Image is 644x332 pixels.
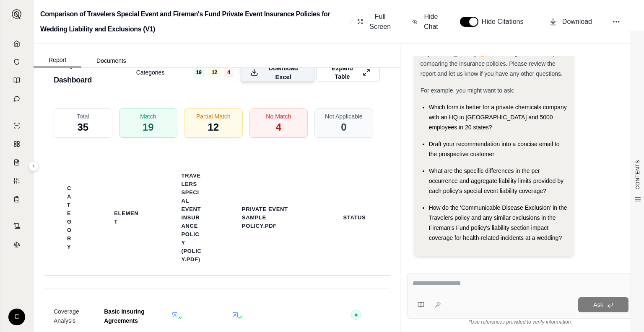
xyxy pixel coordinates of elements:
[143,121,154,134] span: 19
[208,121,219,134] span: 12
[368,12,392,32] span: Full Screen
[40,7,345,37] h2: Comparison of Travelers Special Event and Fireman's Fund Private Event Insurance Policies for Wed...
[5,218,28,234] a: Contract Analysis
[171,167,212,269] th: Travelers Special Event Insurance Policy (policy.pdf)
[429,204,567,241] span: How do the 'Communicable Disease Exclusion' in the Travelers policy and any similar exclusions in...
[57,179,84,256] th: Category
[5,136,28,152] a: Policy Comparisons
[5,191,28,208] a: Coverage Table
[409,8,443,35] button: Hide Chat
[316,63,380,82] button: Expand Table
[5,172,28,189] a: Custom Report
[333,208,376,227] th: Status
[562,17,592,27] span: Download
[545,13,595,30] button: Download
[232,200,312,235] th: Private Event Sample Policy.pdf
[422,12,440,32] span: Hide Chat
[29,161,39,171] button: Expand sidebar
[354,8,395,35] button: Full Screen
[5,154,28,171] a: Claim Coverage
[262,64,304,81] span: Download Excel
[104,308,144,324] strong: Basic Insuring Agreements
[104,204,151,231] th: Element
[193,67,205,77] span: 19
[407,319,634,325] div: *Use references provided to verify information.
[593,301,603,308] span: Ask
[140,112,156,121] span: Match
[224,67,234,77] span: 4
[54,57,131,88] h3: Comparison Dashboard
[421,50,563,77] span: Hi [PERSON_NAME] 👋 - We have generated a report comparing the insurance policies. Please review t...
[5,54,28,70] a: Documents Vault
[5,117,28,134] a: Single Policy
[578,297,628,312] button: Ask
[5,72,28,89] a: Prompt Library
[5,90,28,107] a: Chat
[241,63,314,82] button: Download Excel
[266,112,291,121] span: No Match
[8,6,25,23] button: Expand sidebar
[351,310,361,323] button: ●
[5,35,28,52] a: Home
[325,112,363,121] span: Not Applicable
[77,121,88,134] span: 35
[81,54,141,67] button: Documents
[131,64,239,81] button: Categories19124
[8,309,25,325] div: C
[77,112,89,121] span: Total
[341,121,346,134] span: 0
[276,121,281,134] span: 4
[429,104,567,131] span: Which form is better for a private chemicals company with an HQ in [GEOGRAPHIC_DATA] and 5000 emp...
[54,307,84,326] span: Coverage Analysis
[429,141,560,157] span: Draft your recommendation into a concise email to the prospective customer
[421,87,515,94] span: For example, you might want to ask:
[634,160,641,190] span: CONTENTS
[34,53,81,67] button: Report
[208,67,221,77] span: 12
[429,167,563,194] span: What are the specific differences in the per occurrence and aggregate liability limits provided b...
[482,17,529,27] span: Hide Citations
[354,311,358,318] span: ●
[136,68,165,77] span: Categories
[12,9,22,19] img: Expand sidebar
[196,112,231,121] span: Partial Match
[5,236,28,253] a: Legal Search Engine
[325,64,360,81] span: Expand Table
